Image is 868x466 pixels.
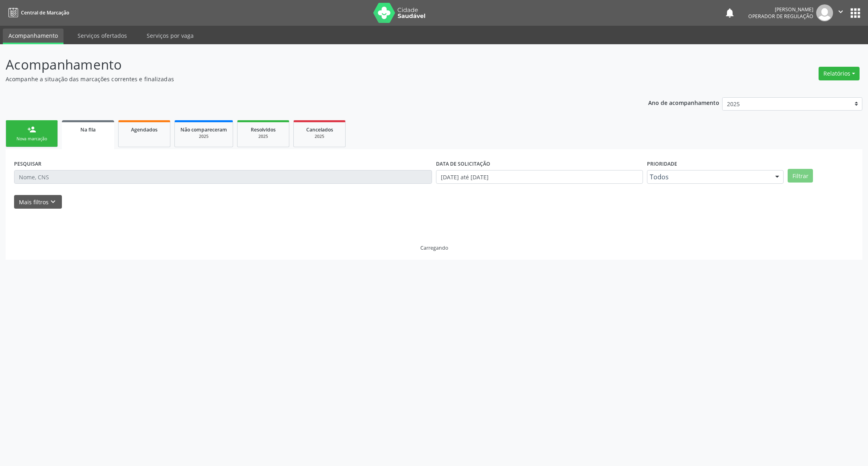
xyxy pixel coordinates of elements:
[180,126,227,133] span: Não compareceram
[80,126,96,133] span: Na fila
[648,97,719,107] p: Ano de acompanhamento
[816,4,833,21] img: img
[14,158,41,170] label: PESQUISAR
[6,6,69,19] a: Central de Marcação
[12,136,52,142] div: Nova marcação
[131,126,158,133] span: Agendados
[3,29,63,44] a: Acompanhamento
[788,169,813,183] button: Filtrar
[848,6,862,20] button: apps
[724,7,735,18] button: notifications
[748,13,813,20] span: Operador de regulação
[21,9,69,16] span: Central de Marcação
[49,197,57,206] i: keyboard_arrow_down
[650,173,767,181] span: Todos
[436,158,490,170] label: DATA DE SOLICITAÇÃO
[306,126,333,133] span: Cancelados
[243,133,283,140] div: 2025
[647,158,677,170] label: Prioridade
[836,7,845,16] i: 
[299,133,340,140] div: 2025
[6,55,605,75] p: Acompanhamento
[833,4,848,21] button: 
[180,133,227,140] div: 2025
[436,170,643,184] input: Selecione um intervalo
[141,29,199,43] a: Serviços por vaga
[748,6,813,13] div: [PERSON_NAME]
[72,29,133,43] a: Serviços ofertados
[27,125,36,134] div: person_add
[14,195,62,209] button: Mais filtroskeyboard_arrow_down
[6,75,605,83] p: Acompanhe a situação das marcações correntes e finalizadas
[819,67,860,80] button: Relatórios
[420,244,448,251] div: Carregando
[251,126,276,133] span: Resolvidos
[14,170,432,184] input: Nome, CNS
